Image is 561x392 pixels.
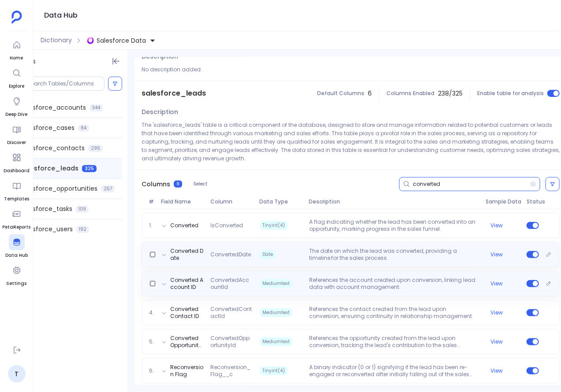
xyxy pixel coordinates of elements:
[9,37,25,62] a: Home
[523,198,539,205] span: Status
[306,306,482,320] p: References the contact created from the lead upon conversion, ensuring continuity in relationship...
[170,277,204,291] button: Converted Account ID
[101,185,115,192] span: 257
[20,184,97,193] span: salesforce_opportunities
[142,65,560,74] p: No description added.
[20,204,72,214] span: salesforce_tasks
[170,306,204,320] button: Converted Contact ID
[20,225,73,234] span: salesforce_users
[260,250,276,259] span: Date
[207,306,256,320] span: ConvertedContactId
[413,181,530,188] input: Search Columns
[4,178,29,203] a: Templates
[482,198,523,205] span: Sample Data
[78,125,89,132] span: 84
[187,178,213,190] button: Select
[207,335,256,349] span: ConvertedOpportunityId
[20,103,86,112] span: salesforce_accounts
[260,337,292,346] span: Mediumtext
[7,263,27,287] a: Settings
[8,50,127,73] div: Tables
[260,221,288,230] span: Tinyint(4)
[260,279,292,288] span: Mediumtext
[260,366,288,375] span: Tinyint(4)
[88,145,103,152] span: 295
[97,36,146,45] span: Salesforce Data
[491,222,503,229] button: View
[87,37,94,44] img: singlestore.svg
[306,248,482,262] p: The date on which the lead was converted, providing a timeline for the sales process.
[41,36,72,45] span: Dictionary
[542,277,555,290] button: Edit
[76,206,89,213] span: 109
[4,150,30,174] a: Dashboard
[157,198,207,205] span: Field Name
[146,222,158,229] span: 1.
[11,11,22,24] img: petavue logo
[386,90,434,97] span: Columns Enabled
[170,335,204,349] button: Converted Opportunity ID
[27,80,104,87] input: Search Tables/Columns
[317,90,364,97] span: Default Columns
[368,89,372,98] span: 6
[207,251,256,258] span: ConvertedDate
[5,234,28,259] a: Data Hub
[170,222,198,229] button: Converted
[146,338,158,345] span: 5.
[146,367,158,374] span: 6.
[491,338,503,345] button: View
[542,248,555,261] button: Edit
[7,280,27,287] span: Settings
[3,206,31,231] a: PetaReports
[306,364,482,378] p: A binary indicator (0 or 1) signifying if the lead has been re-engaged or reconverted after initi...
[20,164,79,173] span: salesforce_leads
[142,121,560,163] p: The 'salesforce_leads' table is a critical component of the database, designed to store and manag...
[306,277,482,291] p: References the account created upon conversion, linking lead data with account management.
[491,280,503,287] button: View
[207,277,256,291] span: ConvertedAccountId
[20,123,75,133] span: salesforce_cases
[207,222,256,229] span: IsConverted
[142,107,178,117] span: Description
[477,90,544,97] span: Enable table for analysis
[4,196,29,203] span: Templates
[85,33,157,48] button: Salesforce Data
[170,248,204,262] button: Converted Date
[174,181,182,188] span: 9
[491,367,503,374] button: View
[170,364,204,378] button: Reconversion Flag
[4,167,30,174] span: Dashboard
[207,198,256,205] span: Column
[146,309,158,316] span: 4.
[306,218,482,233] p: A flag indicating whether the lead has been converted into an opportunity, marking progress in th...
[110,55,122,67] button: Hide Tables
[5,252,28,259] span: Data Hub
[306,335,482,349] p: References the opportunity created from the lead upon conversion, tracking the lead's contributio...
[7,122,26,146] a: Discover
[305,198,482,205] span: Description
[9,83,25,90] span: Explore
[6,111,28,118] span: Deep Dive
[260,308,292,317] span: Mediumtext
[207,364,256,378] span: Reconversion_Flag__c
[145,198,157,205] span: #
[76,226,89,233] span: 192
[82,165,97,172] span: 325
[142,88,206,99] span: salesforce_leads
[9,65,25,90] a: Explore
[3,224,31,231] span: PetaReports
[7,139,26,146] span: Discover
[8,365,26,383] a: T
[438,89,463,98] span: 238 / 325
[20,144,85,153] span: salesforce_contacts
[90,104,103,111] span: 344
[6,93,28,118] a: Deep Dive
[44,9,78,22] h1: Data Hub
[491,251,503,258] button: View
[491,309,503,316] button: View
[142,180,170,189] span: Columns
[9,55,25,62] span: Home
[256,198,306,205] span: Data Type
